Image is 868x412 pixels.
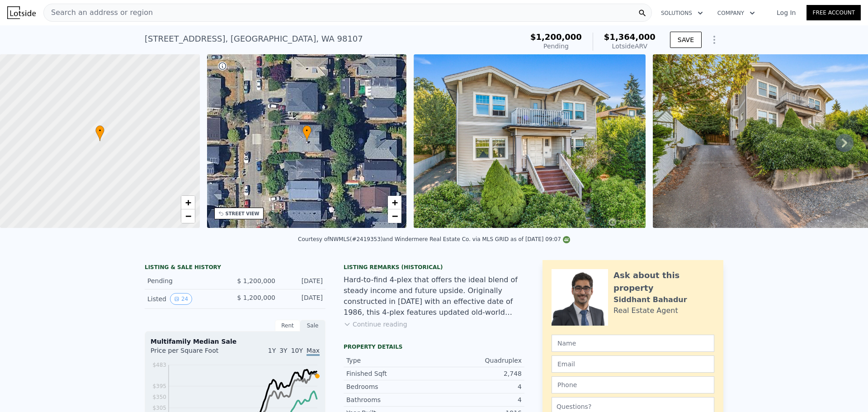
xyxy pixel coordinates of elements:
[654,5,710,21] button: Solutions
[185,210,191,222] span: −
[344,264,524,271] div: Listing Remarks (Historical)
[613,305,678,316] div: Real Estate Agent
[7,6,36,19] img: Lotside
[170,293,192,305] button: View historical data
[44,7,153,18] span: Search an address or region
[434,395,522,404] div: 4
[346,356,434,365] div: Type
[434,382,522,391] div: 4
[604,32,656,42] span: $1,364,000
[279,347,287,354] span: 3Y
[181,196,195,209] a: Zoom in
[145,264,325,273] div: LISTING & SALE HISTORY
[283,293,323,305] div: [DATE]
[344,275,524,318] div: Hard-to-find 4-plex that offers the ideal blend of steady income and future upside. Originally co...
[302,125,311,141] div: •
[552,376,714,393] input: Phone
[151,346,235,360] div: Price per Square Foot
[283,276,323,285] div: [DATE]
[152,405,166,411] tspan: $305
[807,5,861,20] a: Free Account
[147,276,228,285] div: Pending
[307,347,320,356] span: Max
[237,294,275,301] span: $ 1,200,000
[766,8,807,17] a: Log In
[530,32,582,42] span: $1,200,000
[392,210,398,222] span: −
[346,382,434,391] div: Bedrooms
[552,335,714,352] input: Name
[613,294,687,305] div: Siddhant Bahadur
[613,269,714,294] div: Ask about this property
[145,33,363,45] div: [STREET_ADDRESS] , [GEOGRAPHIC_DATA] , WA 98107
[300,320,325,331] div: Sale
[434,356,522,365] div: Quadruplex
[151,337,320,346] div: Multifamily Median Sale
[268,347,276,354] span: 1Y
[604,42,656,51] div: Lotside ARV
[298,236,570,242] div: Courtesy of NWMLS (#2419353) and Windermere Real Estate Co. via MLS GRID as of [DATE] 09:07
[346,395,434,404] div: Bathrooms
[344,343,524,350] div: Property details
[275,320,300,331] div: Rent
[563,236,570,243] img: NWMLS Logo
[302,127,311,135] span: •
[434,369,522,378] div: 2,748
[147,293,228,305] div: Listed
[552,355,714,373] input: Email
[388,209,401,223] a: Zoom out
[152,394,166,400] tspan: $350
[181,209,195,223] a: Zoom out
[152,362,166,368] tspan: $483
[95,127,104,135] span: •
[530,42,582,51] div: Pending
[344,320,407,329] button: Continue reading
[705,31,723,49] button: Show Options
[95,125,104,141] div: •
[414,54,646,228] img: Sale: 167466343 Parcel: 97533172
[226,210,259,217] div: STREET VIEW
[710,5,762,21] button: Company
[346,369,434,378] div: Finished Sqft
[388,196,401,209] a: Zoom in
[237,277,275,284] span: $ 1,200,000
[670,32,702,48] button: SAVE
[185,197,191,208] span: +
[152,383,166,389] tspan: $395
[392,197,398,208] span: +
[291,347,303,354] span: 10Y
